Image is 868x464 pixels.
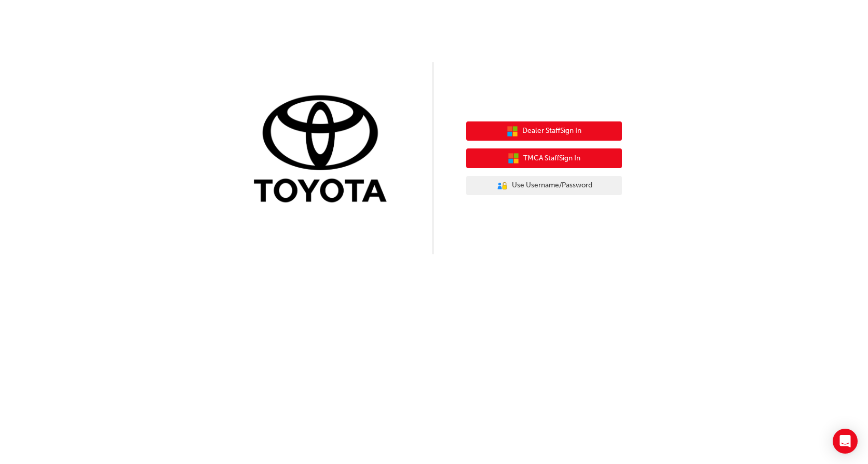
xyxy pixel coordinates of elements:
[522,125,581,137] span: Dealer Staff Sign In
[512,180,592,192] span: Use Username/Password
[833,429,858,454] div: Open Intercom Messenger
[466,176,622,196] button: Use Username/Password
[523,153,580,165] span: TMCA Staff Sign In
[466,121,622,141] button: Dealer StaffSign In
[466,148,622,168] button: TMCA StaffSign In
[246,93,402,208] img: Trak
